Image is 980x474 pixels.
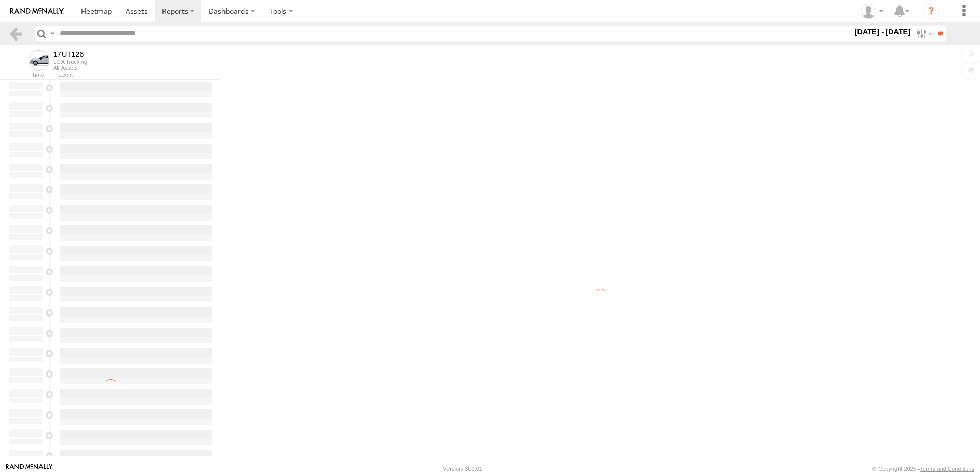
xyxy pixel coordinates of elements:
[58,73,221,78] div: Event
[920,466,974,472] a: Terms and Conditions
[48,26,56,41] label: Search Query
[53,58,87,65] div: LGA Trucking
[853,26,913,37] label: [DATE] - [DATE]
[857,4,887,19] div: Joe Romo
[53,65,87,71] div: All Assets
[6,464,53,474] a: Visit our Website
[10,8,64,15] img: rand-logo.svg
[53,50,87,58] div: 17UT126 - View Asset History
[923,3,940,19] i: ?
[443,466,482,472] div: Version: 309.01
[872,466,974,472] div: © Copyright 2025 -
[912,26,934,41] label: Search Filter Options
[8,26,23,41] a: Back to previous Page
[8,73,44,78] div: Time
